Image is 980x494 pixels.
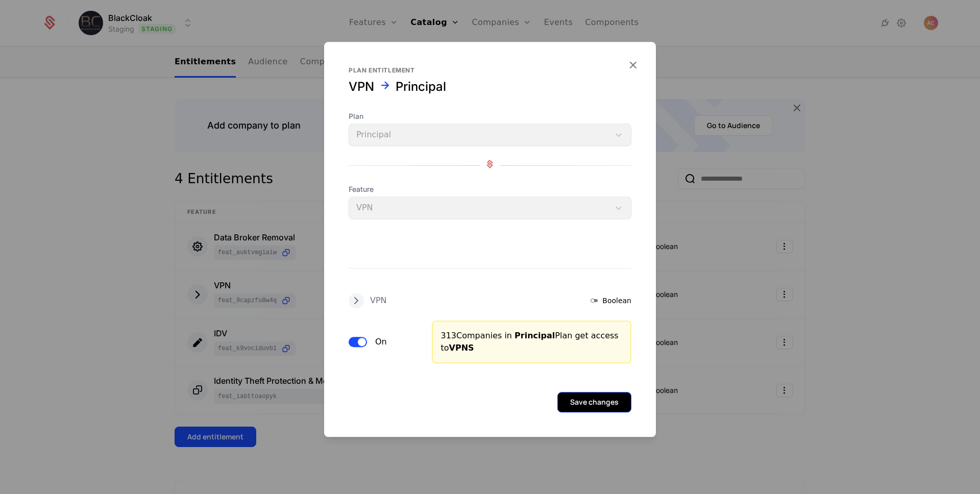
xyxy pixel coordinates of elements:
div: VPN [349,79,374,95]
span: Plan [349,111,631,121]
div: Plan entitlement [349,66,631,75]
div: VPN [370,297,387,305]
span: Feature [349,184,631,194]
button: Save changes [557,392,631,412]
span: Boolean [602,295,631,306]
div: 313 Companies in Plan get access to [441,330,623,354]
label: On [375,336,387,348]
span: VPNS [449,343,474,353]
div: Principal [396,79,446,95]
span: Principal [514,331,555,340]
